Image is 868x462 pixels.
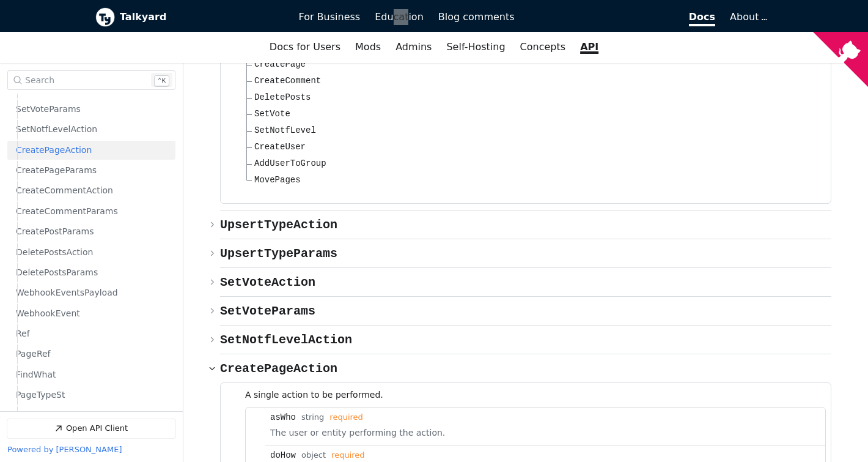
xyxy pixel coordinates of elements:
a: Docs [522,7,723,28]
a: WebhookEventsPayload [16,284,170,303]
div: required [329,413,362,422]
span: CreatePostParams [16,226,94,237]
a: Self-Hosting [439,37,512,58]
a: Education [367,7,431,28]
span: SetNotfLevelAction [16,124,97,136]
button: ​ [220,239,337,267]
a: CreatePageParams [16,161,170,180]
span: SetVoteAction [220,275,315,289]
div: asWho [270,412,296,422]
span: FindWhat [16,369,56,381]
span: UpsertTypeParams [220,247,337,261]
span: LookWhere [16,410,64,422]
span: CreateCommentParams [16,206,118,217]
span: CreatePage [254,58,306,71]
a: Powered by [PERSON_NAME] [7,445,122,455]
a: For Business [292,7,368,28]
a: LookWhere [16,406,170,425]
span: AddUserToGroup [254,157,326,170]
a: DeletePostsParams [16,263,170,282]
a: SetVoteParams [16,100,170,119]
kbd: k [154,75,169,87]
a: CreatePageAction [16,141,170,160]
a: SetNotfLevelAction [16,121,170,140]
span: SetNotfLevelAction [220,333,352,347]
button: ​ [220,326,352,354]
img: Talkyard logo [95,7,115,27]
span: DeletePostsAction [16,247,93,258]
span: WebhookEventsPayload [16,288,118,299]
a: Admins [388,37,439,58]
span: Education [375,11,424,23]
span: MovePages [254,174,301,187]
a: API [573,37,606,58]
span: Ref [16,328,30,340]
span: WebhookEvent [16,308,80,319]
div: required [331,451,364,460]
button: ​ [220,297,315,325]
span: CreateUser [254,141,306,154]
span: Docs [689,11,715,26]
span: PageTypeSt [16,389,65,401]
span: For Business [299,11,361,23]
p: A single action to be performed. [245,388,826,402]
div: doHow [270,450,296,460]
a: Docs for Users [262,37,348,58]
a: Blog comments [431,7,522,28]
span: SetVote [254,108,290,121]
a: CreateCommentParams [16,202,170,221]
p: The user or entity performing the action. [270,426,820,440]
span: CreateComment [254,75,321,88]
span: DeletePosts [254,91,311,104]
span: SetNotfLevel [254,124,316,137]
span: CreateCommentAction [16,185,113,197]
span: PageRef [16,349,51,360]
a: DeletePostsAction [16,243,170,262]
span: UpsertTypeAction [220,218,337,232]
span: object [301,451,326,460]
span: SetVoteParams [220,304,315,318]
span: CreatePageAction [220,362,337,376]
a: PageTypeSt [16,386,170,404]
a: Mods [348,37,388,58]
a: FindWhat [16,365,170,384]
a: Ref [16,324,170,343]
span: Search [25,75,54,85]
a: About [730,11,765,23]
button: ​ [220,354,337,382]
a: PageRef [16,345,170,364]
a: Open API Client [7,419,175,438]
a: CreatePostParams [16,222,170,241]
a: Talkyard logoTalkyard [95,7,282,27]
a: WebhookEvent [16,304,170,323]
span: CreatePageParams [16,165,97,176]
span: CreatePageAction [16,144,92,156]
a: Concepts [513,37,573,58]
span: ⌃ [158,78,162,85]
span: Blog comments [438,11,515,23]
b: Talkyard [120,9,282,25]
button: ​ [220,268,315,296]
button: ​ [220,211,337,239]
span: SetVoteParams [16,103,81,115]
a: CreateCommentAction [16,182,170,201]
span: string [301,413,324,422]
span: DeletePostsParams [16,267,98,278]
